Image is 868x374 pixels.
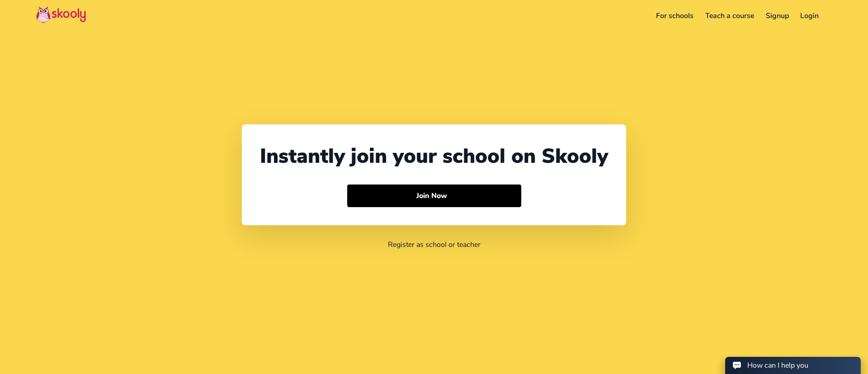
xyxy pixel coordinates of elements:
a: Login [794,9,825,23]
a: Teach a course [699,9,760,23]
img: Skooly [36,6,86,24]
a: Register as school or teacher [388,240,481,250]
a: Signup [760,9,795,23]
div: Instantly join your school on Skooly [260,142,608,170]
a: For schools [651,9,700,23]
button: Join Now [347,185,521,207]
